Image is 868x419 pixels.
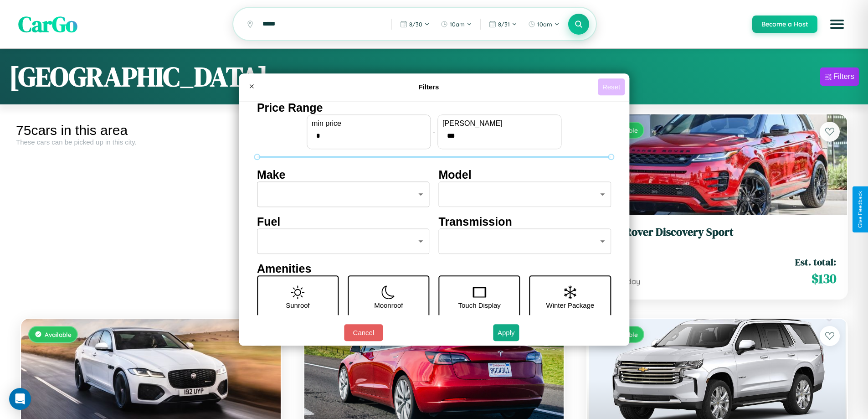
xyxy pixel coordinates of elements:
[257,215,430,228] h4: Fuel
[546,299,595,311] p: Winter Package
[493,324,519,341] button: Apply
[450,21,465,28] span: 10am
[484,17,522,31] button: 8/31
[436,17,477,31] button: 10am
[752,16,817,33] button: Become a Host
[374,299,403,311] p: Moonroof
[344,324,383,341] button: Cancel
[598,226,836,239] h3: Land Rover Discovery Sport
[16,123,286,138] div: 75 cars in this area
[820,67,859,86] button: Filters
[439,215,611,228] h4: Transmission
[286,299,310,311] p: Sunroof
[257,101,611,114] h4: Price Range
[458,299,500,311] p: Touch Display
[9,58,268,95] h1: [GEOGRAPHIC_DATA]
[18,9,77,39] span: CarGo
[812,269,836,288] span: $ 130
[409,21,422,28] span: 8 / 30
[9,388,31,410] div: Open Intercom Messenger
[257,262,611,275] h4: Amenities
[621,277,640,286] span: / day
[16,138,286,146] div: These cars can be picked up in this city.
[45,331,72,338] span: Available
[524,17,564,31] button: 10am
[833,72,854,81] div: Filters
[498,21,510,28] span: 8 / 31
[795,255,836,269] span: Est. total:
[824,11,850,37] button: Open menu
[312,119,426,128] label: min price
[442,119,556,128] label: [PERSON_NAME]
[433,125,435,138] p: -
[598,78,625,95] button: Reset
[439,168,611,181] h4: Model
[857,191,863,228] div: Give Feedback
[395,17,434,31] button: 8/30
[537,21,552,28] span: 10am
[598,226,836,248] a: Land Rover Discovery Sport2014
[260,83,598,91] h4: Filters
[257,168,430,181] h4: Make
